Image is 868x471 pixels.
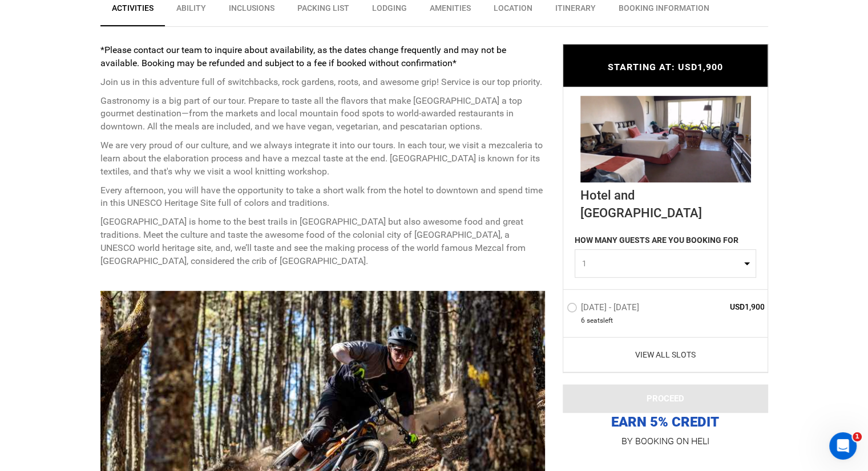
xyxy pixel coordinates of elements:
span: 1 [582,258,741,269]
p: [GEOGRAPHIC_DATA] is home to the best trails in [GEOGRAPHIC_DATA] but also awesome food and great... [100,216,546,267]
button: 1 [575,249,756,278]
span: USD1,900 [682,301,765,312]
label: [DATE] - [DATE] [567,302,642,316]
span: 1 [853,432,862,441]
strong: *Please contact our team to inquire about availability, as the dates change frequently and may no... [100,44,506,68]
iframe: Intercom live chat [829,432,857,460]
img: e2c4d1cf-647d-42f7-9197-ab01abfa3079_344_d1b29f5fe415789feb37f941990a719c_loc_ngl.jpg [580,96,751,182]
label: HOW MANY GUESTS ARE YOU BOOKING FOR [575,234,738,249]
span: STARTING AT: USD1,900 [608,62,723,72]
span: 6 [581,316,585,326]
a: View All Slots [567,349,765,360]
div: Hotel and [GEOGRAPHIC_DATA] [580,182,750,222]
p: Join us in this adventure full of switchbacks, rock gardens, roots, and awesome grip! Service is ... [100,76,546,89]
span: seat left [587,316,613,326]
p: Every afternoon, you will have the opportunity to take a short walk from the hotel to downtown an... [100,184,546,210]
button: PROCEED [563,384,768,413]
p: Gastronomy is a big part of our tour. Prepare to taste all the flavors that make [GEOGRAPHIC_DATA... [100,95,546,134]
span: s [600,316,603,326]
p: We are very proud of our culture, and we always integrate it into our tours. In each tour, we vis... [100,139,546,178]
p: BY BOOKING ON HELI [563,433,768,449]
